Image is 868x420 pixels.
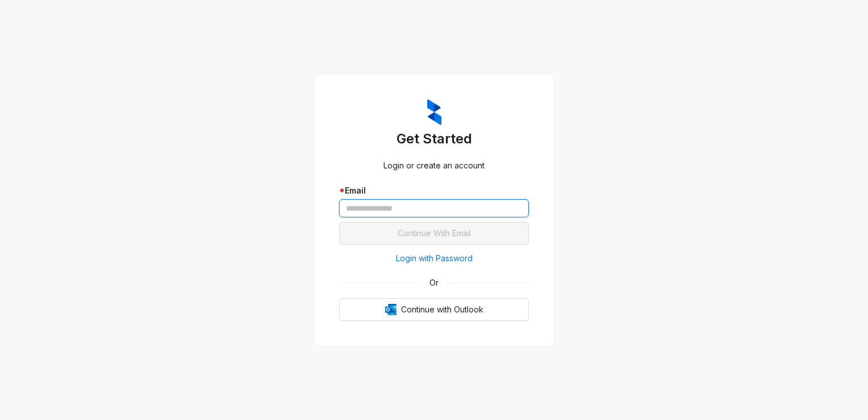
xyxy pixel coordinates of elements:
h3: Get Started [339,130,529,148]
div: Email [339,184,529,197]
img: Outlook [385,304,397,315]
button: Continue With Email [339,222,529,245]
div: Login or create an account [339,159,529,172]
span: Continue with Outlook [401,303,483,316]
img: ZumaIcon [427,99,441,125]
span: Or [422,277,446,289]
span: Login with Password [396,252,473,265]
button: Login with Password [339,249,529,267]
button: OutlookContinue with Outlook [339,298,529,321]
